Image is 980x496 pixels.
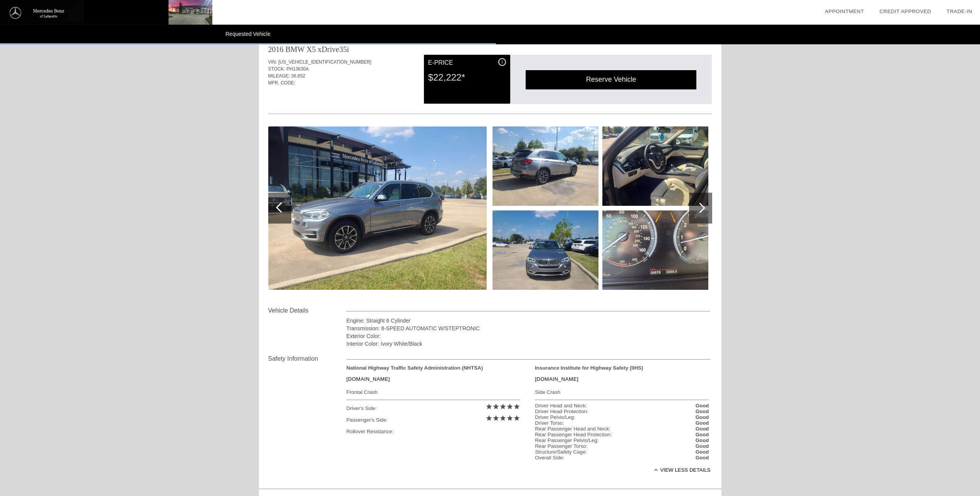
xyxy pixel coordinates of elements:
img: b059c51975743b15fef363cee3ae65b4.jpg [602,126,708,206]
img: e84479052e7d6efb87db142feb49b6fb.jpg [493,210,598,290]
span: [US_VEHICLE_IDENTIFICATION_NUMBER] [278,59,371,65]
img: 36390ddc06a83083aa68a0c772903e35.jpg [268,126,487,290]
strong: Good [696,432,709,437]
i: star [493,403,499,410]
span: VIN: [268,59,277,65]
div: Quoted on [DATE] 1:16:23 PM [268,91,712,103]
div: Engine: Straight 6 Cylinder [346,317,711,325]
i: star [499,403,506,410]
div: Frontal Crash [346,387,520,397]
div: Driver Torso: [535,420,564,426]
i: star [513,403,520,410]
strong: Good [696,403,709,409]
a: [DOMAIN_NAME] [346,376,390,382]
a: [DOMAIN_NAME] [535,376,578,382]
div: Driver Pelvis/Leg: [535,414,575,420]
div: Overall Side: [535,455,564,461]
div: Reserve Vehicle [526,70,696,89]
a: Credit Approved [879,8,931,14]
strong: Good [696,455,709,461]
span: PH13630A [286,66,309,72]
strong: National Highway Traffic Safety Administration (NHTSA) [346,365,483,371]
i: star [486,415,493,422]
strong: Good [696,449,709,455]
strong: Insurance Institute for Highway Safety (IIHS) [535,365,643,371]
div: Rear Passenger Head and Neck: [535,426,610,432]
div: Exterior Color: [346,332,711,340]
a: Appointment [825,8,864,14]
strong: Good [696,409,709,414]
i: star [513,415,520,422]
div: Structure/Safety Cage: [535,449,587,455]
img: 71ca0f8b4290103805fd10a2885d38ad.jpg [493,126,598,206]
div: Driver Head Protection: [535,409,588,414]
span: MFR. CODE: [268,80,296,86]
i: star [499,415,506,422]
div: Rear Passenger Head Protection: [535,432,612,437]
div: Transmission: 8-SPEED AUTOMATIC W/STEPTRONIC [346,325,711,332]
div: Safety Information [268,354,346,363]
div: Rollover Resistance: [346,426,520,437]
i: star [486,403,493,410]
i: star [493,415,499,422]
strong: Good [696,437,709,443]
div: View less details [346,461,711,479]
span: STOCK: [268,66,285,72]
span: 36,652 [291,73,306,79]
div: Rear Passenger Pelvis/Leg: [535,437,598,443]
div: Side Crash [535,387,709,397]
div: Driver Head and Neck: [535,403,587,409]
i: star [506,403,513,410]
div: Interior Color: Ivory White/Black [346,340,711,348]
div: Driver's Side: [346,403,520,414]
div: Passenger's Side: [346,414,520,426]
strong: Good [696,420,709,426]
div: E-Price [428,58,506,67]
span: MILEAGE: [268,73,290,79]
a: Trade-In [946,8,972,14]
strong: Good [696,443,709,449]
div: Rear Passenger Torso: [535,443,587,449]
i: star [506,415,513,422]
strong: Good [696,426,709,432]
div: $22,222* [428,67,506,87]
strong: Good [696,414,709,420]
div: Vehicle Details [268,306,346,315]
span: i [502,59,503,65]
img: 8613771c0caf410f20d2c7a65cd133e0.jpg [602,210,708,290]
